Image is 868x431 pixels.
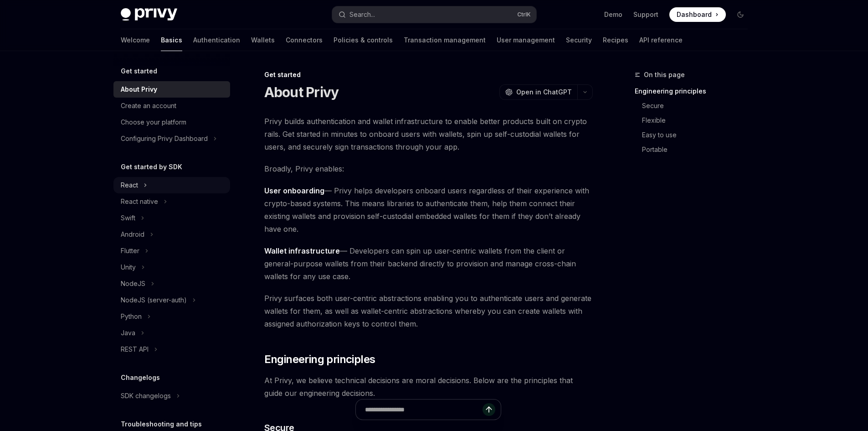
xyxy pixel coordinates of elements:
strong: Wallet infrastructure [264,246,340,255]
a: Secure [642,99,755,113]
a: Create an account [113,98,230,114]
span: Open in ChatGPT [516,88,572,97]
h1: About Privy [264,84,339,100]
button: Send message [483,403,495,416]
span: Ctrl K [517,11,531,18]
a: Portable [642,142,755,157]
div: Search... [349,9,375,20]
div: Android [121,229,144,240]
a: Easy to use [642,128,755,142]
h5: Get started by SDK [121,161,182,172]
h5: Get started [121,66,157,77]
h5: Changelogs [121,372,160,383]
div: Unity [121,262,136,273]
strong: User onboarding [264,186,324,195]
a: Policies & controls [334,29,393,51]
div: Python [121,311,142,322]
span: Privy builds authentication and wallet infrastructure to enable better products built on crypto r... [264,115,593,153]
a: Recipes [603,29,628,51]
span: On this page [644,69,685,80]
div: Swift [121,213,135,223]
div: React [121,180,138,191]
a: Security [566,29,592,51]
a: Demo [604,10,622,19]
span: At Privy, we believe technical decisions are moral decisions. Below are the principles that guide... [264,374,593,400]
div: About Privy [121,84,157,95]
div: Configuring Privy Dashboard [121,133,208,144]
a: Authentication [193,29,240,51]
div: Java [121,327,135,338]
button: Toggle dark mode [733,7,748,22]
h5: Troubleshooting and tips [121,419,202,430]
a: Flexible [642,113,755,128]
a: API reference [639,29,683,51]
span: Privy surfaces both user-centric abstractions enabling you to authenticate users and generate wal... [264,292,593,330]
a: About Privy [113,81,230,98]
span: — Developers can spin up user-centric wallets from the client or general-purpose wallets from the... [264,244,593,283]
div: Choose your platform [121,117,186,128]
a: Connectors [286,29,323,51]
div: REST API [121,344,149,355]
span: Broadly, Privy enables: [264,162,593,175]
div: NodeJS [121,278,145,289]
div: Create an account [121,100,176,111]
div: SDK changelogs [121,390,171,401]
span: Engineering principles [264,352,375,367]
div: Get started [264,70,593,79]
a: Basics [161,29,182,51]
img: dark logo [121,8,177,21]
span: — Privy helps developers onboard users regardless of their experience with crypto-based systems. ... [264,184,593,235]
a: User management [497,29,555,51]
div: NodeJS (server-auth) [121,295,187,306]
button: Search...CtrlK [332,6,536,23]
a: Transaction management [404,29,486,51]
a: Wallets [251,29,275,51]
a: Welcome [121,29,150,51]
a: Choose your platform [113,114,230,130]
span: Dashboard [677,10,712,19]
div: React native [121,196,158,207]
a: Dashboard [669,7,726,22]
button: Open in ChatGPT [499,84,577,100]
a: Support [633,10,658,19]
a: Engineering principles [635,84,755,99]
div: Flutter [121,245,139,256]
